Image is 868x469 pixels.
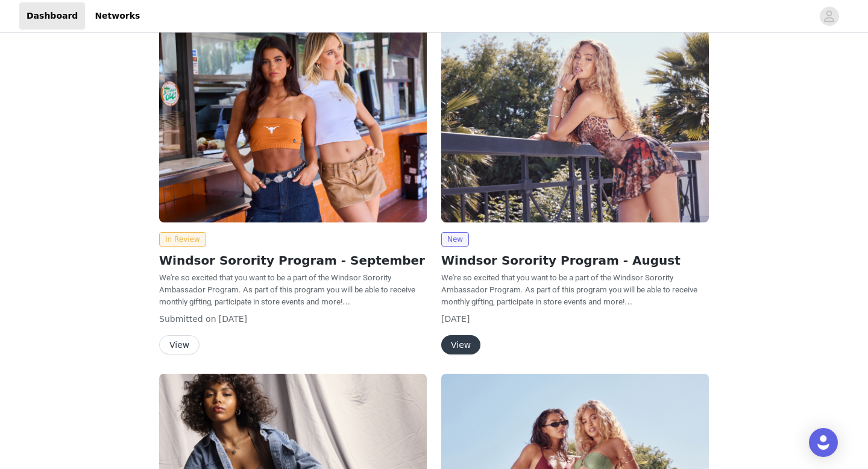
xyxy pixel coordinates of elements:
[441,314,470,324] span: [DATE]
[159,314,216,324] span: Submitted on
[159,22,427,222] img: Windsor
[441,22,709,222] img: Windsor
[87,2,147,30] a: Networks
[219,314,247,324] span: [DATE]
[809,428,838,457] div: Open Intercom Messenger
[19,2,85,30] a: Dashboard
[441,273,697,306] span: We're so excited that you want to be a part of the Windsor Sorority Ambassador Program. As part o...
[159,251,427,269] h2: Windsor Sorority Program - September
[441,232,469,247] span: New
[441,335,480,354] button: View
[159,232,206,247] span: In Review
[159,341,200,350] a: View
[441,251,709,269] h2: Windsor Sorority Program - August
[823,7,835,26] div: avatar
[159,273,415,306] span: We're so excited that you want to be a part of the Windsor Sorority Ambassador Program. As part o...
[441,341,480,350] a: View
[159,335,200,354] button: View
